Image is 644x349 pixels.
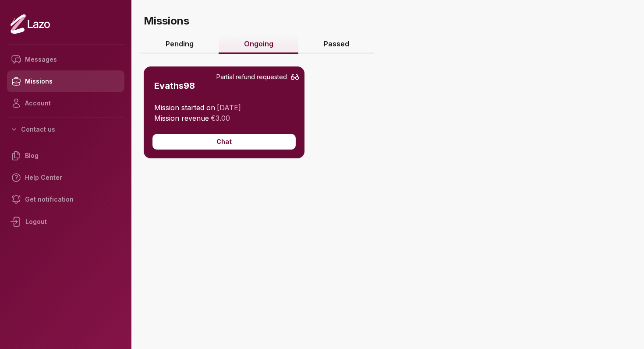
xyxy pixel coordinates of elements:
[154,103,215,112] span: Mission started on
[7,122,124,137] button: Contact us
[298,35,374,54] a: Passed
[211,114,230,122] span: € 3.00
[140,35,219,54] a: Pending
[7,70,124,92] a: Missions
[154,114,209,122] span: Mission revenue
[7,145,124,167] a: Blog
[217,103,241,112] span: [DATE]
[216,72,299,82] div: Partial refund requested
[154,80,195,92] h3: Evaths98
[7,92,124,114] a: Account
[7,167,124,188] a: Help Center
[219,35,298,54] a: Ongoing
[7,188,124,210] a: Get notification
[152,134,296,150] button: Chat
[7,49,124,70] a: Messages
[7,210,124,233] div: Logout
